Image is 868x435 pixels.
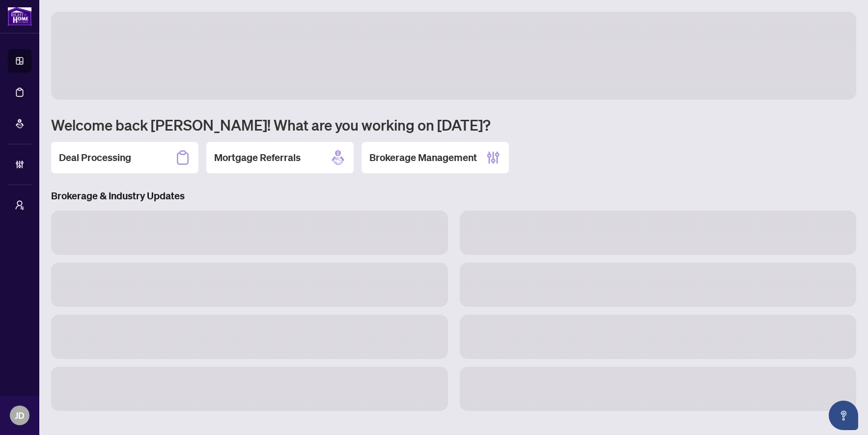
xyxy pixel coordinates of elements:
[15,200,25,210] span: user-switch
[214,151,301,164] h2: Mortgage Referrals
[51,115,856,134] h1: Welcome back [PERSON_NAME]! What are you working on [DATE]?
[829,401,858,430] button: Open asap
[8,7,31,26] img: logo
[59,151,131,164] h2: Deal Processing
[51,189,856,203] h3: Brokerage & Industry Updates
[15,408,25,422] span: JD
[369,151,477,164] h2: Brokerage Management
